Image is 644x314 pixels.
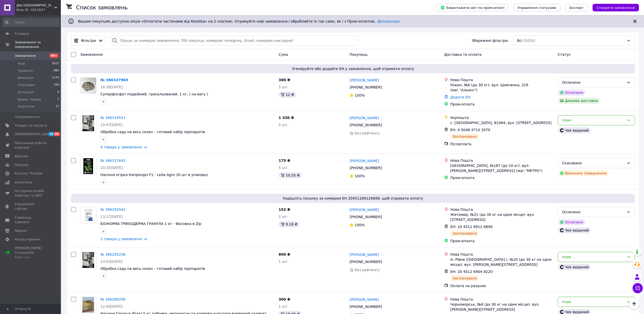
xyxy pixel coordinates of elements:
span: Каталог ProSale [15,171,42,176]
span: Нові [18,61,25,66]
span: Виконані [18,76,33,80]
span: 1 шт. [279,259,289,264]
span: Згенеруйте або додайте ЕН у замовлення, щоб отримати оплату [73,66,633,71]
span: 100% [355,174,365,178]
span: (5033) [523,39,535,43]
span: 17 [56,104,59,109]
span: Створити замовлення [597,6,635,10]
span: 175 ₴ [279,159,290,163]
span: Гаманець компанії [15,215,47,224]
div: 10.55 ₴ [279,172,302,178]
span: 32 [48,132,54,136]
span: 890 ₴ [279,252,290,256]
div: Оплачено [558,90,585,96]
img: Фото товару [82,297,94,313]
span: Бронь товару [18,97,41,102]
span: [DEMOGRAPHIC_DATA] [15,132,52,136]
button: Створити замовлення [593,4,639,11]
span: 99+ [49,54,58,58]
span: 300 ₴ [279,78,290,82]
div: Нова Пошта [450,207,554,212]
div: Пром-оплата [450,102,554,107]
div: Нова Пошта [450,158,554,163]
span: Показники роботи компанії [15,141,47,150]
a: Створити замовлення [587,5,639,9]
span: 100% [355,223,365,227]
div: Нове [562,299,624,305]
div: 12 ₴ [279,92,296,98]
div: Оплачено [562,80,624,85]
div: [PHONE_NUMBER] [349,303,383,310]
a: [PERSON_NAME] [350,252,379,257]
span: Аналітика [15,180,32,185]
div: Післяплата [450,142,554,147]
h1: Список замовлень [76,5,128,11]
img: Фото товару [82,252,94,268]
a: Обробка саду на весь сезон – готовий набір препаратів [100,130,205,134]
div: [PHONE_NUMBER] [349,213,383,220]
span: Покупець [350,53,368,57]
button: Завантажити звіт по пром-оплаті [436,4,508,11]
a: № 366317645 [100,159,126,163]
a: Додати ЕН [450,95,470,99]
span: 300 ₴ [279,297,290,301]
span: Дім Сад Город [16,3,55,8]
div: Дешева доставка [558,98,600,104]
button: Наверх [629,299,639,309]
div: Нова Пошта [450,297,554,302]
a: Насіння огірка Капрікорн F1 - Leda Agro 10 шт в упаковці [100,173,208,177]
div: [PHONE_NUMBER] [349,164,383,171]
span: Налаштування [15,237,41,242]
img: Фото товару [80,78,96,93]
span: Замовлення [15,54,36,58]
span: Оплачені [18,90,34,95]
span: 15:35[DATE] [100,166,123,170]
span: 13:03[DATE] [100,259,123,264]
span: Завантажити звіт по пром-оплаті [440,5,504,10]
input: Пошук [3,18,60,27]
button: Експорт [565,4,588,11]
span: Вашим покупцям доступна опція «Оплатити частинами від Rozetka» на 2 платежі. Отримуйте нові замов... [78,19,400,23]
div: Заплановано [450,275,479,281]
div: м. Рівне ([GEOGRAPHIC_DATA].), №20 (до 30 кг на одне місце): вул. [PERSON_NAME][STREET_ADDRESS] [450,257,554,267]
span: 1 330 ₴ [279,116,294,120]
span: Скасовані [18,83,35,87]
span: ЕН: 20 4512 6912 6899 [450,225,493,229]
a: [PERSON_NAME] [350,78,379,83]
a: [PERSON_NAME] [350,115,379,120]
span: 100% [355,93,365,97]
a: № 366293236 [100,252,126,256]
div: 9.16 ₴ [279,221,299,227]
a: [PERSON_NAME] [350,207,379,212]
div: Чек виданий [558,264,591,270]
span: ЕН: 0 5048 4710 2070 [450,128,490,132]
button: Управління статусами [513,4,560,11]
span: 2 шт. [279,215,289,219]
div: [PHONE_NUMBER] [349,258,383,265]
a: Суперфосфат подвійний, гранульований, 1 кг, ( на вагу ) [100,92,208,96]
span: Фільтри [81,38,96,43]
div: Заплановано [450,230,479,236]
a: № 366295542 [100,207,126,212]
span: 13:17[DATE] [100,215,123,219]
div: Оплата на рахунок [450,283,554,288]
span: 16:39[DATE] [100,85,123,89]
div: Чорноморськ, №6 (до 30 кг на одне місце): вул. [PERSON_NAME][STREET_ADDRESS] [450,302,554,312]
a: Фото товару [80,252,96,268]
a: Фото товару [80,297,96,313]
div: Скасовано [562,160,624,166]
span: Інструменти веб-майстра та SEO [15,189,47,198]
div: Нове [562,254,624,260]
a: БІОНОРМА ТРИХОДЕРМА ГРАНУЛА 1 кг - Фасовка в Zip [100,222,201,226]
span: ЕН: 20 4512 6904 8220 [450,270,493,274]
span: Маркет [15,229,28,233]
a: Обробка саду на весь сезон – готовий набір препаратів [100,267,205,271]
span: Управління сайтом [15,202,47,211]
div: Виконано повернення [558,170,609,176]
span: 5 шт. [279,166,289,170]
div: Житомир, №21 (до 30 кг на одне місце): вул. [STREET_ADDRESS] [450,212,554,222]
span: Картопля [18,104,34,109]
img: Фото товару [80,207,96,223]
